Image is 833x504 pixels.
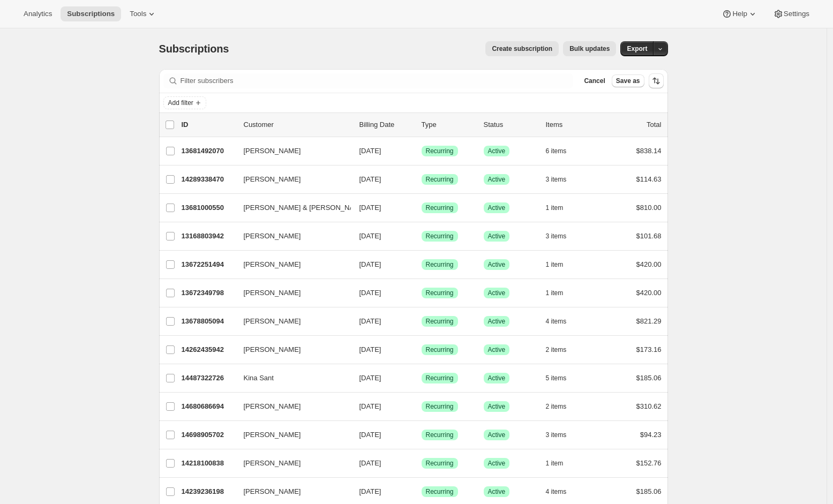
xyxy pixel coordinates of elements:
[488,204,506,212] span: Active
[636,204,662,212] span: $810.00
[359,204,381,212] span: [DATE]
[546,172,579,187] button: 3 items
[546,427,579,442] button: 3 items
[636,147,662,155] span: $838.14
[182,342,662,357] div: 14262435942[PERSON_NAME][DATE]SuccessRecurringSuccessActive2 items$173.16
[488,175,506,184] span: Active
[359,119,413,130] p: Billing Date
[237,313,344,330] button: [PERSON_NAME]
[359,459,381,467] span: [DATE]
[359,374,381,382] span: [DATE]
[237,426,344,443] button: [PERSON_NAME]
[492,44,552,53] span: Create subscription
[182,229,662,244] div: 13168803942[PERSON_NAME][DATE]SuccessRecurringSuccessActive3 items$101.68
[426,317,454,326] span: Recurring
[612,74,644,87] button: Save as
[359,175,381,183] span: [DATE]
[546,342,579,357] button: 2 items
[182,119,662,130] div: IDCustomerBilling DateTypeStatusItemsTotal
[182,401,235,412] p: 14680686694
[546,200,575,215] button: 1 item
[636,374,662,382] span: $185.06
[546,402,567,411] span: 2 items
[649,73,664,88] button: Sort the results
[24,10,52,18] span: Analytics
[130,10,146,18] span: Tools
[546,484,579,499] button: 4 items
[244,344,301,355] span: [PERSON_NAME]
[426,431,454,439] span: Recurring
[244,174,301,185] span: [PERSON_NAME]
[359,402,381,410] span: [DATE]
[569,44,610,53] span: Bulk updates
[182,430,235,440] p: 14698905702
[563,41,616,56] button: Bulk updates
[488,431,506,439] span: Active
[546,317,567,326] span: 4 items
[237,341,344,358] button: [PERSON_NAME]
[244,231,301,242] span: [PERSON_NAME]
[244,316,301,327] span: [PERSON_NAME]
[244,486,301,497] span: [PERSON_NAME]
[732,10,747,18] span: Help
[181,73,574,88] input: Filter subscribers
[163,96,206,109] button: Add filter
[640,431,662,439] span: $94.23
[636,402,662,410] span: $310.62
[244,458,301,469] span: [PERSON_NAME]
[244,146,301,156] span: [PERSON_NAME]
[546,229,579,244] button: 3 items
[636,487,662,495] span: $185.06
[182,373,235,383] p: 14487322726
[237,455,344,472] button: [PERSON_NAME]
[546,289,564,297] span: 1 item
[584,77,605,85] span: Cancel
[488,232,506,240] span: Active
[182,119,235,130] p: ID
[546,260,564,269] span: 1 item
[182,316,235,327] p: 13678805094
[182,202,235,213] p: 13681000550
[422,119,475,130] div: Type
[182,285,662,300] div: 13672349798[PERSON_NAME][DATE]SuccessRecurringSuccessActive1 item$420.00
[359,345,381,353] span: [DATE]
[426,147,454,155] span: Recurring
[359,317,381,325] span: [DATE]
[488,487,506,496] span: Active
[636,345,662,353] span: $173.16
[488,260,506,269] span: Active
[182,484,662,499] div: 14239236198[PERSON_NAME][DATE]SuccessRecurringSuccessActive4 items$185.06
[647,119,661,130] p: Total
[244,430,301,440] span: [PERSON_NAME]
[244,288,301,298] span: [PERSON_NAME]
[636,289,662,297] span: $420.00
[237,483,344,500] button: [PERSON_NAME]
[488,459,506,468] span: Active
[546,119,599,130] div: Items
[426,260,454,269] span: Recurring
[237,171,344,188] button: [PERSON_NAME]
[182,486,235,497] p: 14239236198
[488,317,506,326] span: Active
[546,487,567,496] span: 4 items
[488,345,506,354] span: Active
[159,43,229,55] span: Subscriptions
[182,458,235,469] p: 14218100838
[636,175,662,183] span: $114.63
[182,146,235,156] p: 13681492070
[426,289,454,297] span: Recurring
[182,371,662,386] div: 14487322726Kina Sant[DATE]SuccessRecurringSuccessActive5 items$185.06
[546,371,579,386] button: 5 items
[767,6,816,21] button: Settings
[182,399,662,414] div: 14680686694[PERSON_NAME][DATE]SuccessRecurringSuccessActive2 items$310.62
[546,175,567,184] span: 3 items
[620,41,654,56] button: Export
[488,374,506,382] span: Active
[636,459,662,467] span: $152.76
[244,202,367,213] span: [PERSON_NAME] & [PERSON_NAME]
[426,459,454,468] span: Recurring
[546,399,579,414] button: 2 items
[237,199,344,216] button: [PERSON_NAME] & [PERSON_NAME]
[546,257,575,272] button: 1 item
[237,256,344,273] button: [PERSON_NAME]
